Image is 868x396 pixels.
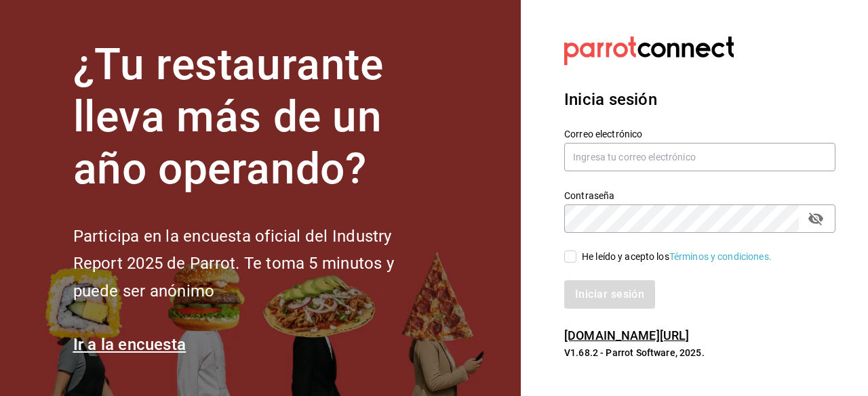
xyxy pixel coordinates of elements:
[669,251,772,262] a: Términos y condiciones.
[564,87,835,112] h3: Inicia sesión
[564,143,835,171] input: Ingresa tu correo electrónico
[564,346,835,359] p: V1.68.2 - Parrot Software, 2025.
[564,191,835,200] label: Contraseña
[582,250,772,264] div: He leído y acepto los
[564,328,689,343] a: [DOMAIN_NAME][URL]
[73,39,439,195] h1: ¿Tu restaurante lleva más de un año operando?
[804,207,827,230] button: passwordField
[73,335,186,354] a: Ir a la encuesta
[564,129,835,139] label: Correo electrónico
[73,223,439,305] h2: Participa en la encuesta oficial del Industry Report 2025 de Parrot. Te toma 5 minutos y puede se...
